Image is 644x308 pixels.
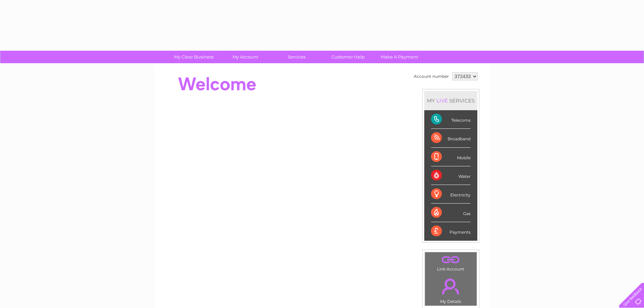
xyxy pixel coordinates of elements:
[372,51,427,63] a: Make A Payment
[425,273,477,306] td: My Details
[431,110,471,129] div: Telecoms
[424,91,477,110] div: MY SERVICES
[425,252,477,273] td: Link Account
[427,254,475,266] a: .
[217,51,273,63] a: My Account
[435,97,449,104] div: LIVE
[431,129,471,147] div: Broadband
[431,166,471,185] div: Water
[320,51,376,63] a: Customer Help
[431,222,471,240] div: Payments
[166,51,222,63] a: My Clear Business
[427,275,475,298] a: .
[431,148,471,166] div: Mobile
[412,71,451,82] td: Account number
[269,51,325,63] a: Services
[431,185,471,204] div: Electricity
[431,204,471,222] div: Gas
